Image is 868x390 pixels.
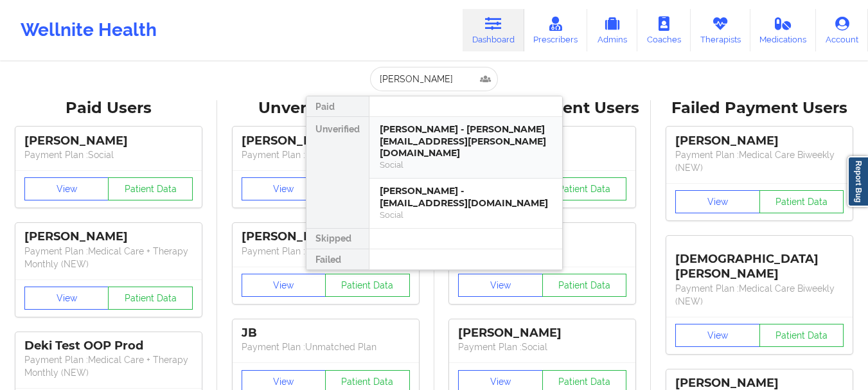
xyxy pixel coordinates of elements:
p: Payment Plan : Medical Care Biweekly (NEW) [675,282,844,308]
button: View [242,177,326,200]
p: Payment Plan : Medical Care + Therapy Monthly (NEW) [24,245,193,270]
a: Account [816,9,868,51]
p: Payment Plan : Social [458,341,626,353]
div: [PERSON_NAME] - [EMAIL_ADDRESS][DOMAIN_NAME] [380,185,552,209]
p: Payment Plan : Medical Care + Therapy Monthly (NEW) [24,353,193,379]
button: View [675,324,760,347]
button: Patient Data [542,177,627,200]
div: [PERSON_NAME] [24,134,193,148]
div: Unverified Users [226,98,425,118]
a: Medications [750,9,817,51]
button: Patient Data [108,177,193,200]
button: Patient Data [759,324,844,347]
a: Dashboard [463,9,524,51]
a: Therapists [691,9,750,51]
a: Coaches [637,9,691,51]
div: Deki Test OOP Prod [24,339,193,353]
p: Payment Plan : Unmatched Plan [242,148,410,161]
div: [PERSON_NAME] [675,134,844,148]
button: View [24,287,109,310]
div: [PERSON_NAME] [242,229,410,244]
button: Patient Data [759,190,844,213]
a: Report Bug [847,156,868,207]
button: Patient Data [542,274,627,297]
div: JB [242,326,410,341]
div: [PERSON_NAME] - [PERSON_NAME][EMAIL_ADDRESS][PERSON_NAME][DOMAIN_NAME] [380,123,552,159]
button: View [24,177,109,200]
p: Payment Plan : Social [24,148,193,161]
div: Failed Payment Users [660,98,859,118]
p: Payment Plan : Medical Care Biweekly (NEW) [675,148,844,174]
p: Payment Plan : Unmatched Plan [242,341,410,353]
div: Social [380,159,552,170]
button: View [675,190,760,213]
div: Social [380,209,552,220]
div: Skipped [306,229,369,249]
button: Patient Data [108,287,193,310]
p: Payment Plan : Unmatched Plan [242,245,410,258]
div: Paid Users [9,98,208,118]
div: [PERSON_NAME] [458,326,626,341]
button: Patient Data [325,274,410,297]
a: Prescribers [524,9,588,51]
div: Failed [306,249,369,270]
button: View [242,274,326,297]
div: Paid [306,96,369,117]
a: Admins [587,9,637,51]
div: Unverified [306,117,369,229]
button: View [458,274,543,297]
div: [DEMOGRAPHIC_DATA][PERSON_NAME] [675,242,844,281]
div: [PERSON_NAME] [24,229,193,244]
div: [PERSON_NAME] [242,134,410,148]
